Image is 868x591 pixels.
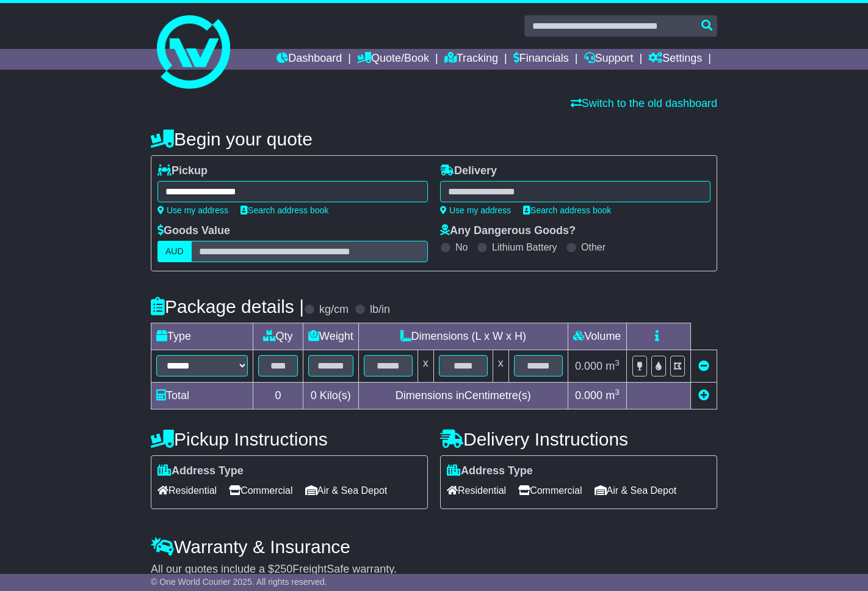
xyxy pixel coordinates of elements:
a: Search address book [523,205,611,215]
td: Type [151,323,253,350]
a: Financials [513,49,569,70]
td: Kilo(s) [303,383,359,409]
label: AUD [157,241,192,262]
span: m [606,360,620,372]
a: Tracking [444,49,498,70]
span: Commercial [518,481,582,500]
label: Pickup [157,164,208,178]
a: Search address book [241,205,328,215]
label: Other [581,241,606,253]
label: Address Type [447,464,533,478]
sup: 3 [615,358,620,367]
a: Support [584,49,634,70]
td: Dimensions in Centimetre(s) [358,383,568,409]
span: Commercial [229,481,292,500]
a: Settings [648,49,702,70]
h4: Warranty & Insurance [151,537,717,557]
span: Air & Sea Depot [305,481,388,500]
a: Switch to the old dashboard [571,97,717,109]
a: Use my address [440,205,511,215]
h4: Package details | [151,296,304,317]
td: 0 [253,383,303,409]
td: Volume [568,323,626,350]
sup: 3 [615,387,620,397]
label: No [455,241,468,253]
h4: Begin your quote [151,129,717,149]
td: Total [151,383,253,409]
label: Goods Value [157,224,230,238]
span: © One World Courier 2025. All rights reserved. [151,577,327,587]
a: Dashboard [277,49,342,70]
td: x [493,350,508,383]
a: Remove this item [698,360,709,372]
label: Delivery [440,164,497,178]
label: Lithium Battery [492,241,557,253]
label: kg/cm [319,303,349,317]
a: Add new item [698,389,709,402]
td: Dimensions (L x W x H) [358,323,568,350]
span: Residential [447,481,506,500]
label: Any Dangerous Goods? [440,224,576,238]
span: 0 [311,389,317,402]
span: 0.000 [575,389,602,402]
a: Use my address [157,205,228,215]
td: Qty [253,323,303,350]
span: Residential [157,481,217,500]
td: Weight [303,323,359,350]
span: 250 [274,563,292,575]
h4: Delivery Instructions [440,429,717,449]
a: Quote/Book [357,49,429,70]
div: All our quotes include a $ FreightSafe warranty. [151,563,717,576]
span: 0.000 [575,360,602,372]
label: lb/in [370,303,390,317]
td: x [418,350,433,383]
span: m [606,389,620,402]
h4: Pickup Instructions [151,429,428,449]
label: Address Type [157,464,244,478]
span: Air & Sea Depot [595,481,677,500]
